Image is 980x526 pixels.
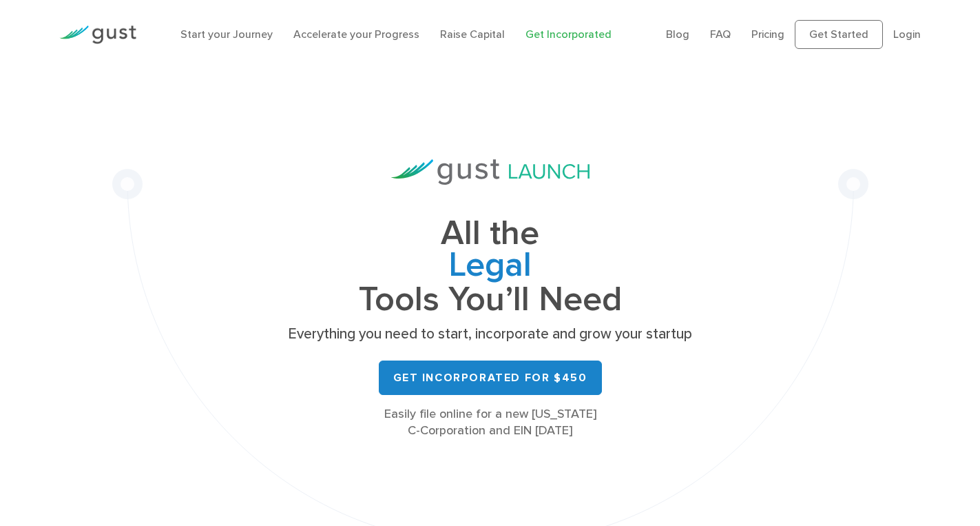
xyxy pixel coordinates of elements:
[284,406,697,439] div: Easily file online for a new [US_STATE] C-Corporation and EIN [DATE]
[284,250,697,284] span: Legal
[795,20,883,49] a: Get Started
[751,28,784,41] a: Pricing
[440,28,505,41] a: Raise Capital
[284,218,697,315] h1: All the Tools You’ll Need
[284,325,697,344] p: Everything you need to start, incorporate and grow your startup
[710,28,731,41] a: FAQ
[59,26,136,44] img: Gust Logo
[379,361,602,395] a: Get Incorporated for $450
[666,28,689,41] a: Blog
[525,28,612,41] a: Get Incorporated
[893,28,921,41] a: Login
[180,28,273,41] a: Start your Journey
[293,28,419,41] a: Accelerate your Progress
[391,159,590,185] img: Gust Launch Logo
